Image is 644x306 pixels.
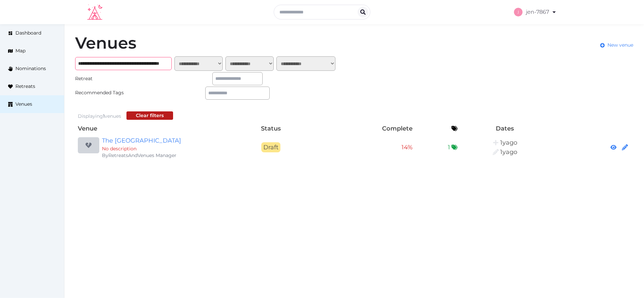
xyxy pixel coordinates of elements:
button: Clear filters [126,111,173,120]
span: Draft [261,142,280,152]
div: Clear filters [136,112,164,119]
span: Map [15,47,25,54]
span: New venue [607,42,633,49]
span: No description [102,146,137,152]
span: 1 [448,143,450,152]
div: Recommended Tags [75,89,140,96]
span: Dashboard [15,30,41,37]
th: Venue [75,122,233,135]
a: jen-7867 [514,3,557,21]
div: Retreat [75,75,140,82]
a: New venue [600,42,633,49]
span: Retreats [15,83,35,90]
th: Dates [460,122,549,135]
th: Complete [309,122,416,135]
span: 1 [103,113,105,119]
span: 8:55PM, March 8th, 2024 [500,139,517,146]
div: By RetreatsAndVenues Manager [102,152,231,159]
span: Venues [15,101,32,108]
span: Nominations [15,65,46,72]
span: 8:55PM, March 8th, 2024 [500,148,517,156]
div: Displaying venues [78,113,121,120]
th: Status [233,122,309,135]
h1: Venues [75,35,137,51]
span: 14 % [401,144,413,151]
a: The [GEOGRAPHIC_DATA] [102,136,231,145]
